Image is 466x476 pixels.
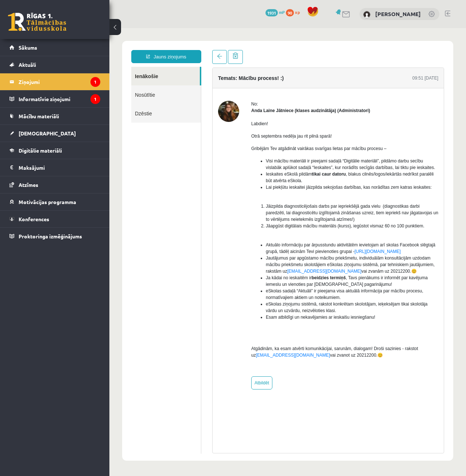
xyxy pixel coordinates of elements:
a: Jauns ziņojums [22,22,92,35]
span: Mācību materiāli [19,113,59,119]
a: Ienākošie [22,39,90,57]
a: Digitālie materiāli [9,142,100,159]
a: 90 xp [286,9,303,15]
span: Jāizpilda diagnosticējošais darbs par iepriekšējā gada vielu (diagnostikas darbi paredzēti, lai d... [156,176,329,194]
a: Informatīvie ziņojumi1 [9,91,100,107]
span: Atzīmes [19,181,38,188]
span: Esam atbildīgi un nekavējamies ar ieskaišu iesniegšanu! [156,287,266,292]
span: Atgādinām, ka esam atvērti komunikācijai, sarunām, dialogam! Droši sazinies - rakstot uz vai zvan... [142,318,309,330]
a: Konferences [9,211,100,227]
a: [URL][DOMAIN_NAME] [245,221,291,226]
i: 1 [90,77,100,87]
span: 😊 [268,325,273,330]
span: Aktuālo informāciju par ārpusstundu aktivitātēm ievietojam arī skolas Facebook slēgtajā grupā, tā... [156,214,326,226]
a: [EMAIL_ADDRESS][DOMAIN_NAME] [178,241,252,246]
span: Gribējām Tev atgādināt vairākas svarīgas lietas par mācību procesu – [142,118,277,123]
legend: Maksājumi [19,159,100,176]
a: Proktoringa izmēģinājums [9,228,100,245]
div: 09:51 [DATE] [303,47,329,53]
span: Labdien! [142,93,159,98]
span: Motivācijas programma [19,199,76,205]
span: Aktuāli [19,61,36,68]
b: beidzies termiņš [202,247,236,252]
a: Nosūtītie [22,57,92,76]
a: Atzīmes [9,176,100,193]
a: Mācību materiāli [9,108,100,124]
b: tikai caur datoru [202,143,236,149]
strong: Anda Laine Jātniece (klases audzinātāja) (Administratori) [142,80,261,85]
span: Lai piekļūtu ieskaitei jāizpilda sekojošas darbības, kas norādītas zem katras ieskaites: [156,157,322,162]
img: Rebeka Karla [363,11,370,18]
span: Visi mācību materiāli ir pieejami sadaļā “Digitālie materiāli”, pildāmo darbu secību vislabāk apl... [156,130,326,142]
span: Jāapgūst digitālais mācību materiāls (kurss), iegūstot vismaz 60 no 100 punktiem. [156,195,315,200]
a: [EMAIL_ADDRESS][DOMAIN_NAME] [147,325,221,330]
span: [DEMOGRAPHIC_DATA] [19,130,76,137]
a: Atbildēt [142,348,163,361]
a: Aktuāli [9,56,100,73]
span: Otrā septembra nedēļa jau rit pilnā sparā! [142,105,222,111]
a: [PERSON_NAME] [375,10,421,18]
span: eSkolas ziņojumu sistēmā, rakstot konkrētam skolotājam, ieķeksējam tikai skolotāja vārdu un uzvār... [156,273,318,285]
h4: Temats: Mācību process! :) [109,47,174,53]
a: Dzēstie [22,76,92,95]
span: 90 [286,9,294,16]
a: Ziņojumi1 [9,73,100,90]
i: 1 [90,94,100,104]
span: Digitālie materiāli [19,147,62,154]
a: Maksājumi [9,159,100,176]
span: 😊 [302,241,307,246]
span: 1931 [265,9,278,16]
span: Jautājumus par apgūstamo mācību priekšmetu, individuālām konsultācijām uzdodam mācību priekšmetu ... [156,227,325,246]
a: [DEMOGRAPHIC_DATA] [9,125,100,142]
span: Sākums [19,44,37,51]
legend: Ziņojumi [19,73,100,90]
span: xp [295,9,300,15]
span: Konferences [19,216,49,222]
span: Ieskaites eSkolā pildām , blakus cilnēs/logos/iekārtās nedrīkst paralēli būt atvērta eSkola. [156,143,324,155]
legend: Informatīvie ziņojumi [19,91,100,107]
a: Motivācijas programma [9,193,100,210]
img: Anda Laine Jātniece (klases audzinātāja) [109,73,130,94]
span: eSkolas sadaļā “Aktuāli” ir pieejama visa aktuālā informācija par mācību procesu, normatīvajiem a... [156,260,314,272]
a: 1931 mP [265,9,285,15]
a: Sākums [9,39,100,56]
span: mP [279,9,285,15]
div: No: [142,73,329,79]
span: Proktoringa izmēģinājums [19,233,82,239]
a: Rīgas 1. Tālmācības vidusskola [8,13,66,31]
span: Ja kādai no ieskaitēm ir , Tavs pienākums ir informēt par kavējuma iemeslu un vienoties par [DEMO... [156,247,318,259]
